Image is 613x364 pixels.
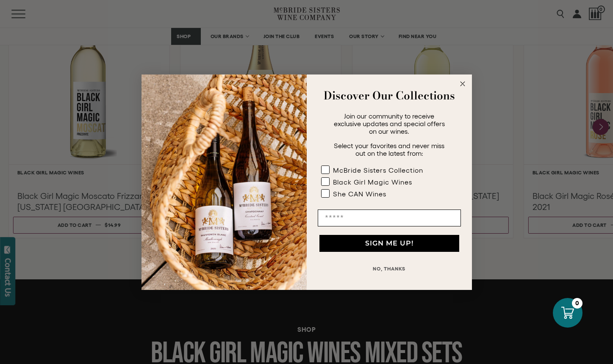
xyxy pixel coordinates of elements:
div: 0 [572,298,582,309]
span: Select your favorites and never miss out on the latest from: [334,142,444,157]
button: SIGN ME UP! [319,235,459,252]
div: Black Girl Magic Wines [333,178,412,186]
button: NO, THANKS [318,260,461,277]
div: She CAN Wines [333,190,386,198]
img: 42653730-7e35-4af7-a99d-12bf478283cf.jpeg [141,74,307,290]
span: Join our community to receive exclusive updates and special offers on our wines. [334,112,445,135]
div: McBride Sisters Collection [333,166,423,174]
button: Close dialog [458,79,468,89]
strong: Discover Our Collections [324,87,455,104]
input: Email [318,210,461,226]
